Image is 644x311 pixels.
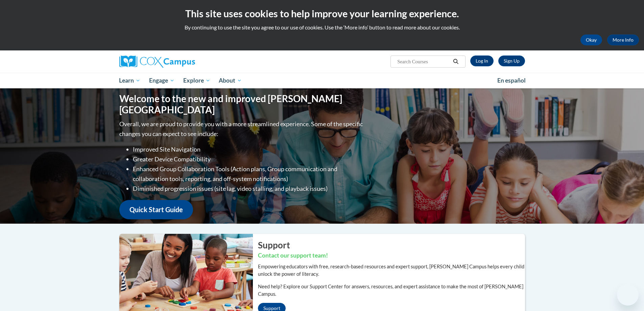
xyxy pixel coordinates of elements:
[617,284,639,306] iframe: Button to launch messaging window
[470,55,494,66] a: Log In
[119,119,364,139] p: Overall, we are proud to provide you with a more streamlined experience. Some of the specific cha...
[115,73,145,88] a: Learn
[219,76,242,85] span: About
[607,35,639,45] a: More Info
[133,145,364,154] li: Improved Site Navigation
[214,73,246,88] a: About
[183,76,210,85] span: Explore
[580,35,602,45] button: Okay
[133,164,364,184] li: Enhanced Group Collaboration Tools (Action plans, Group communication and collaboration tools, re...
[119,200,193,219] a: Quick Start Guide
[109,73,535,88] div: Main menu
[5,7,639,20] h2: This site uses cookies to help improve your learning experience.
[493,73,530,88] a: En español
[133,184,364,194] li: Diminished progression issues (site lag, video stalling, and playback issues)
[498,55,525,66] a: Register
[119,76,140,85] span: Learn
[119,93,364,116] h1: Welcome to the new and improved [PERSON_NAME][GEOGRAPHIC_DATA]
[149,76,174,85] span: Engage
[258,251,525,260] h3: Contact our support team!
[5,24,639,31] p: By continuing to use the site you agree to our use of cookies. Use the ‘More info’ button to read...
[497,77,526,84] span: En español
[258,263,525,278] p: Empowering educators with free, research-based resources and expert support, [PERSON_NAME] Campus...
[133,154,364,164] li: Greater Device Compatibility
[119,55,195,68] img: Cox Campus
[145,73,179,88] a: Engage
[179,73,215,88] a: Explore
[258,239,525,251] h2: Support
[397,58,451,66] input: Search Courses
[258,283,525,298] p: Need help? Explore our Support Center for answers, resources, and expert assistance to make the m...
[451,58,461,66] button: Search
[119,55,248,68] a: Cox Campus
